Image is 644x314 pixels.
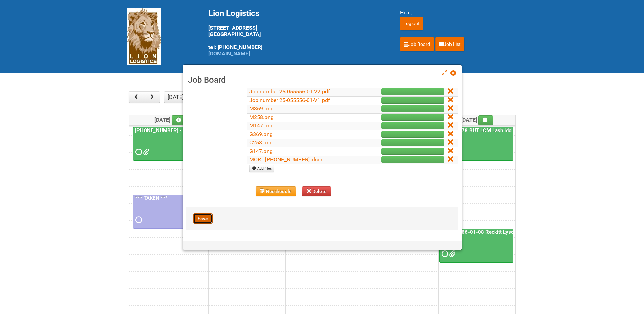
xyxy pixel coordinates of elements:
a: [PHONE_NUMBER] - Naked Reformulation Mailing 1 [134,127,255,134]
a: 25-011286-01-08 Reckitt Lysol Laundry Scented [439,229,513,263]
span: 25-011286-01 - MDN (2).xlsx 25-011286-01-08 - JNF.DOC 25-011286-01 - MDN.xlsx [449,251,454,256]
a: Add an event [172,115,187,125]
button: Save [193,213,213,224]
span: [DATE] [461,117,493,123]
a: [PHONE_NUMBER] - Naked Reformulation Mailing 1 [133,127,207,161]
h3: Job Board [188,75,457,85]
a: MOR - [PHONE_NUMBER].xlsm [249,156,323,163]
a: M258.png [249,114,274,120]
button: Delete [302,186,331,196]
button: [DATE] [164,91,187,103]
span: Requested [135,217,140,222]
span: G147.png G258.png G369.png M147.png M258.png M369.png Job number 25-055556-01-V1.pdf Job number 2... [143,150,148,154]
a: Job number 25-055556-01-V1.pdf [249,97,330,103]
div: [STREET_ADDRESS] [GEOGRAPHIC_DATA] tel: [PHONE_NUMBER] [208,8,383,57]
div: Hi al, [400,8,517,17]
span: [DATE] [154,117,187,123]
a: 25-058978 BUT LCM Lash Idole US / Retest [439,127,513,161]
a: [DOMAIN_NAME] [208,50,250,57]
a: 25-058978 BUT LCM Lash Idole US / Retest [440,127,544,134]
button: Reschedule [256,186,296,196]
span: Requested [442,251,446,256]
span: Requested [135,150,140,154]
img: Lion Logistics [127,8,161,65]
a: G369.png [249,131,273,137]
span: Lion Logistics [208,8,259,18]
a: Add an event [478,115,493,125]
a: M369.png [249,105,274,112]
a: Job Board [400,37,434,51]
a: M147.png [249,122,274,129]
a: Job List [435,37,464,51]
a: Lion Logistics [127,33,161,39]
a: G147.png [249,148,273,154]
a: Add files [249,165,274,172]
a: Job number 25-055556-01-V2.pdf [249,88,330,95]
input: Log out [400,17,423,30]
a: 25-011286-01-08 Reckitt Lysol Laundry Scented [440,229,555,235]
a: G258.png [249,139,273,146]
